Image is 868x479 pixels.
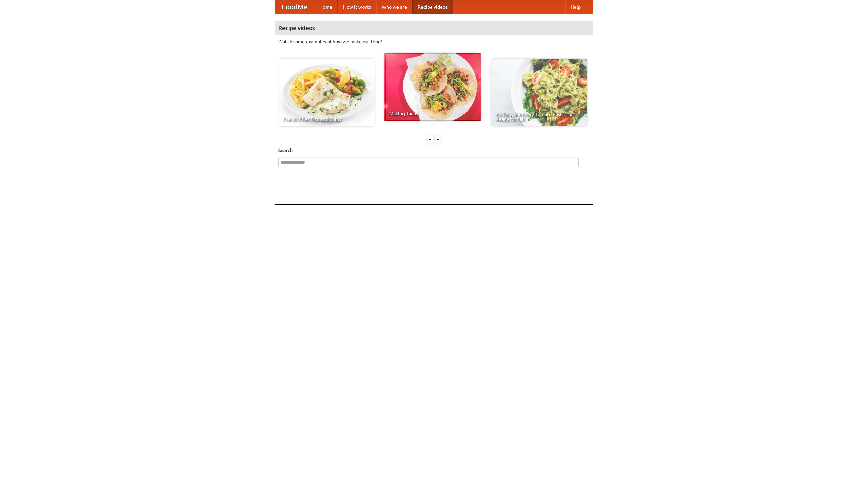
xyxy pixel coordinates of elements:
[275,0,314,14] a: FoodMe
[278,59,375,126] a: French Fries Fish and Chips
[278,147,590,154] h5: Search
[283,117,370,122] span: French Fries Fish and Chips
[384,53,481,121] a: Making Tacos
[435,135,441,144] div: »
[275,21,593,35] h4: Recipe videos
[412,0,453,14] a: Recipe videos
[427,135,433,144] div: «
[389,111,476,116] span: Making Tacos
[491,59,587,126] a: An Easy, Summery Tomato Pasta That's Ready for Fall
[278,38,590,45] p: Watch some examples of how we make our food!
[565,0,586,14] a: Help
[496,112,583,122] span: An Easy, Summery Tomato Pasta That's Ready for Fall
[314,0,338,14] a: Home
[376,0,412,14] a: Who we are
[338,0,376,14] a: How it works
